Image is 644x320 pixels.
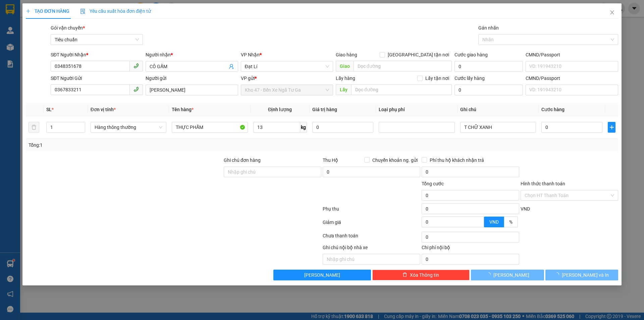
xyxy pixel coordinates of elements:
[241,75,333,82] div: VP gửi
[562,271,609,279] span: [PERSON_NAME] và In
[245,61,329,72] span: Đạt Lí
[351,84,452,95] input: Dọc đường
[95,122,162,132] span: Hàng thông thường
[608,125,615,130] span: plus
[146,75,238,82] div: Người gửi
[26,8,69,14] span: TẠO ĐƠN HÀNG
[554,272,562,277] span: loading
[300,122,307,133] span: kg
[80,9,86,14] img: icon
[422,244,519,254] div: Chi phí nội bộ
[312,107,337,112] span: Giá trị hàng
[322,205,421,217] div: Phụ thu
[486,272,493,277] span: loading
[322,232,421,244] div: Chưa thanh toán
[541,107,565,112] span: Cước hàng
[608,122,615,133] button: plus
[489,219,499,225] span: VND
[323,157,338,163] span: Thu Hộ
[133,63,139,68] span: phone
[229,64,234,69] span: user-add
[36,19,125,37] span: BXNTG1210250006 -
[603,3,622,22] button: Close
[410,271,439,279] span: Xóa Thông tin
[36,25,125,37] span: 17:18:48 [DATE]
[493,271,529,279] span: [PERSON_NAME]
[36,25,125,37] span: 46138_dannhi.tienoanh - In:
[29,122,39,133] button: delete
[458,103,539,116] th: Ghi chú
[273,270,371,280] button: [PERSON_NAME]
[36,4,127,11] span: Gửi:
[133,87,139,92] span: phone
[51,25,85,31] span: Gói vận chuyển
[609,10,615,15] span: close
[48,4,127,11] span: Kho 47 - Bến Xe Ngã Tư Ga
[460,122,536,133] input: Ghi Chú
[545,270,618,280] button: [PERSON_NAME] và In
[323,244,420,254] div: Ghi chú nội bộ nhà xe
[323,254,420,265] input: Nhập ghi chú
[454,85,523,95] input: Cước lấy hàng
[336,76,355,81] span: Lấy hàng
[322,219,421,230] div: Giảm giá
[80,8,151,14] span: Yêu cầu xuất hóa đơn điện tử
[51,75,143,82] div: SĐT Người Gửi
[422,181,444,186] span: Tổng cước
[354,61,452,72] input: Dọc đường
[91,107,116,112] span: Đơn vị tính
[526,51,618,58] div: CMND/Passport
[36,12,94,18] span: A THANH - 0933214468
[427,156,487,164] span: Phí thu hộ khách nhận trả
[51,51,143,58] div: SĐT Người Nhận
[526,75,618,82] div: CMND/Passport
[521,206,530,212] span: VND
[336,61,354,72] span: Giao
[509,219,513,225] span: %
[172,122,248,133] input: VD: Bàn, Ghế
[372,270,470,280] button: deleteXóa Thông tin
[454,76,485,81] label: Cước lấy hàng
[336,52,357,57] span: Giao hàng
[454,61,523,72] input: Cước giao hàng
[29,141,249,149] div: Tổng: 1
[241,52,260,57] span: VP Nhận
[146,51,238,58] div: Người nhận
[268,107,292,112] span: Định lượng
[224,167,321,177] input: Ghi chú đơn hàng
[478,25,499,31] label: Gán nhãn
[423,75,452,82] span: Lấy tận nơi
[26,9,31,13] span: plus
[521,181,565,186] label: Hình thức thanh toán
[46,107,52,112] span: SL
[471,270,544,280] button: [PERSON_NAME]
[245,85,329,95] span: Kho 47 - Bến Xe Ngã Tư Ga
[4,41,139,77] strong: Nhận:
[312,122,373,133] input: 0
[224,157,261,163] label: Ghi chú đơn hàng
[304,271,340,279] span: [PERSON_NAME]
[370,156,420,164] span: Chuyển khoản ng. gửi
[376,103,457,116] th: Loại phụ phí
[172,107,194,112] span: Tên hàng
[402,272,407,278] span: delete
[55,35,139,45] span: Tiêu chuẩn
[385,51,452,58] span: [GEOGRAPHIC_DATA] tận nơi
[336,84,351,95] span: Lấy
[454,52,488,57] label: Cước giao hàng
